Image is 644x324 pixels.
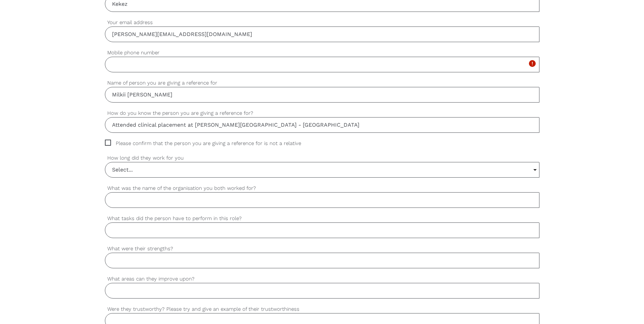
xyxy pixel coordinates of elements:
[105,184,539,192] label: What was the name of the organisation you both worked for?
[528,59,536,68] i: error
[105,275,539,283] label: What areas can they improve upon?
[105,19,539,26] label: Your email address
[105,305,539,313] label: Were they trustworthy? Please try and give an example of their trustworthiness
[105,140,314,147] span: Please confirm that the person you are giving a reference for is not a relative
[105,245,539,253] label: What were their strengths?
[105,109,539,117] label: How do you know the person you are giving a reference for?
[105,154,539,162] label: How long did they work for you
[105,215,539,222] label: What tasks did the person have to perform in this role?
[105,49,539,57] label: Mobile phone number
[105,79,539,87] label: Name of person you are giving a reference for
